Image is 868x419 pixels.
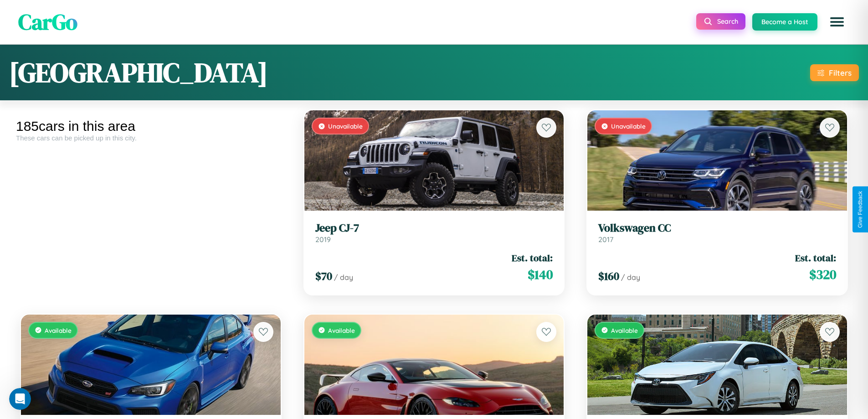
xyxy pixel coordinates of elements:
span: 2017 [598,235,613,244]
button: Search [696,13,745,30]
span: Unavailable [328,122,363,130]
iframe: Intercom live chat [9,388,31,410]
div: 185 cars in this area [16,119,286,134]
span: Est. total: [795,251,836,264]
span: Est. total: [512,251,553,264]
span: / day [334,273,353,282]
a: Volkswagen CC2017 [598,222,836,244]
h3: Volkswagen CC [598,222,836,235]
span: Available [45,326,72,334]
span: $ 320 [809,265,836,284]
h1: [GEOGRAPHIC_DATA] [9,54,268,91]
button: Filters [810,64,859,81]
span: 2019 [315,235,331,244]
span: $ 70 [315,269,332,284]
div: Filters [829,68,852,78]
div: Give Feedback [857,191,863,228]
span: $ 160 [598,269,619,284]
a: Jeep CJ-72019 [315,222,553,244]
span: Search [717,17,738,26]
span: Available [611,326,638,334]
button: Open menu [824,9,850,35]
span: $ 140 [528,265,553,284]
span: Available [328,326,355,334]
div: These cars can be picked up in this city. [16,134,286,142]
span: / day [621,273,640,282]
button: Become a Host [752,13,817,31]
span: Unavailable [611,122,646,130]
h3: Jeep CJ-7 [315,222,553,235]
span: CarGo [18,7,77,37]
